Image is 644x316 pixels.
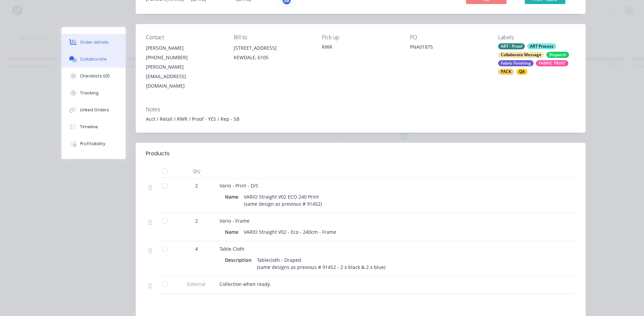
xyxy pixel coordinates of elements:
div: Order details [80,39,109,45]
button: Timeline [61,118,126,135]
div: Pick up [322,34,399,41]
div: Tablecloth - Draped (same designs as previous # 91452 - 2 x black & 2 x blue) [254,255,388,272]
div: VARIO Straight V02 ECO 240 Print (same design as previous # 91452) [241,192,325,209]
div: [STREET_ADDRESS]KEWDALE, 6105 [234,43,311,65]
span: 2 [195,182,198,189]
div: Timeline [80,124,98,130]
div: Dispatch [546,52,569,58]
div: ART - Proof [498,43,525,49]
div: [PERSON_NAME] [146,43,223,53]
div: PO [410,34,487,41]
div: PNA01875 [410,43,487,53]
div: Collaborate [80,56,107,62]
div: KEWDALE, 6105 [234,53,311,62]
div: Name [225,192,241,202]
div: Linked Orders [80,107,109,113]
div: [PERSON_NAME][PHONE_NUMBER][PERSON_NAME][EMAIL_ADDRESS][DOMAIN_NAME] [146,43,223,91]
span: 2 [195,217,198,224]
button: Order details [61,34,126,51]
button: Profitability [61,135,126,152]
span: External [179,280,214,288]
button: Collaborate [61,51,126,68]
div: VARIO Straight V02 - Eco - 240cm - Frame [241,227,339,237]
button: Checklists 0/0 [61,68,126,85]
div: Labels [498,34,575,41]
div: Checklists 0/0 [80,73,110,79]
div: Tracking [80,90,99,96]
div: Name [225,227,241,237]
div: Notes [146,106,575,113]
button: Linked Orders [61,101,126,118]
div: Collaborate Message [498,52,544,58]
div: Products [146,150,170,158]
div: Contact [146,34,223,41]
div: [STREET_ADDRESS] [234,43,311,53]
div: Acct / Retail / RWR / Proof - YES / Rep - SB [146,115,575,122]
span: Vario - Print - D/S [220,182,258,189]
div: Bill to [234,34,311,41]
div: PACK [498,69,514,75]
span: Table Cloth [220,246,244,252]
span: 4 [195,245,198,252]
div: QA [516,69,527,75]
span: Vario - Frame [220,218,250,224]
button: Tracking [61,85,126,101]
div: RWR [322,43,399,50]
div: Fabric Finishing [498,60,534,66]
div: Profitability [80,141,105,147]
div: ART Process [527,43,556,49]
div: [PHONE_NUMBER] [146,53,223,62]
div: Description [225,255,254,265]
span: Collection when ready. [220,281,271,287]
div: [PERSON_NAME][EMAIL_ADDRESS][DOMAIN_NAME] [146,62,223,91]
div: FABRIC PRINT [536,60,568,66]
div: Qty [176,164,217,178]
